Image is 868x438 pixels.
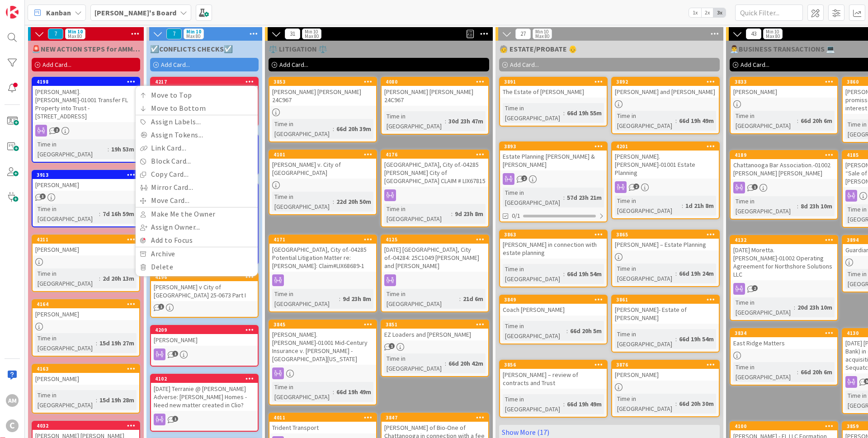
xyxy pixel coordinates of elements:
span: : [333,387,334,397]
div: 1d 21h 8m [683,201,716,211]
div: 7d 16h 59m [100,209,137,219]
b: [PERSON_NAME]'s Board [94,8,176,17]
div: Min 10 [305,29,318,34]
div: Max 80 [535,34,549,38]
div: 3861 [616,297,719,303]
div: Time in [GEOGRAPHIC_DATA] [35,390,96,410]
span: : [333,124,334,134]
div: 57d 23h 21m [565,193,604,203]
div: 3865 [616,231,719,238]
div: Time in [GEOGRAPHIC_DATA] [733,362,797,382]
div: 66d 19h 54m [565,269,604,279]
div: 3845[PERSON_NAME].[PERSON_NAME]-01001 Mid-Century Insurance v. [PERSON_NAME] - [GEOGRAPHIC_DATA][... [269,320,376,365]
div: 4125 [382,235,488,244]
a: Delete [136,260,258,273]
div: 3833 [735,79,837,85]
div: 4164 [37,301,139,307]
div: 66d 20h 42m [446,358,486,368]
span: : [445,358,446,368]
div: 4080[PERSON_NAME] [PERSON_NAME] 24C967 [382,78,488,106]
div: Chattanooga Bar Association.-01002 [PERSON_NAME] [PERSON_NAME] [731,159,837,179]
div: 4164 [33,300,139,308]
div: [DATE] Moretta.[PERSON_NAME]-01002 Operating Agreement for Northshore Solutions LLC [731,244,837,280]
div: Time in [GEOGRAPHIC_DATA] [503,103,563,123]
div: 3856 [504,362,607,368]
div: 66d 19h 49m [565,399,604,409]
div: [GEOGRAPHIC_DATA], City of.-04285 Potential Litigation Matter re: [PERSON_NAME]: Claim#LIX68689-1 [269,244,376,272]
span: 1x [689,8,701,17]
div: [PERSON_NAME] v. City of [GEOGRAPHIC_DATA] [269,159,376,179]
div: Min 10 [535,29,548,34]
div: [PERSON_NAME] [PERSON_NAME] 24C967 [382,86,488,106]
div: 4102 [155,376,258,382]
span: 1 [158,304,164,310]
div: Min 10 [186,29,201,34]
div: 3892 [616,79,719,85]
div: 66d 19h 55m [565,108,604,118]
div: 4011Trident Transport [269,414,376,433]
span: : [797,116,798,126]
div: 3891 [500,78,607,86]
div: 4211[PERSON_NAME] [33,235,139,255]
span: ☑️CONFLICTS CHECKS☑️ [150,44,233,53]
div: 4163 [33,365,139,373]
span: 1 [752,184,758,190]
div: [PERSON_NAME].[PERSON_NAME]-01001 Mid-Century Insurance v. [PERSON_NAME] - [GEOGRAPHIC_DATA][US_S... [269,329,376,365]
span: 0/1 [512,211,520,221]
div: Max 80 [68,34,82,38]
div: 4176 [386,151,488,158]
div: [DATE] Terranie @ [PERSON_NAME] Adverse: [PERSON_NAME] Homes - Need new matter created in Clio? [151,383,258,411]
div: Time in [GEOGRAPHIC_DATA] [35,333,96,353]
div: 3849Coach [PERSON_NAME] [500,296,607,316]
span: : [566,326,568,336]
a: Move to Bottom [136,102,258,115]
div: 3893Estate Planning [PERSON_NAME] & [PERSON_NAME] [500,142,607,170]
div: Time in [GEOGRAPHIC_DATA] [615,329,675,349]
div: Time in [GEOGRAPHIC_DATA] [35,139,108,159]
div: [PERSON_NAME] [33,244,139,255]
span: 2 [521,175,527,181]
span: Add Card... [42,61,71,69]
span: : [675,399,677,409]
div: Time in [GEOGRAPHIC_DATA] [272,192,333,212]
div: Time in [GEOGRAPHIC_DATA] [384,353,445,373]
span: 👨‍💼BUSINESS TRANSACTIONS 💻 [730,44,835,53]
div: [DATE] [GEOGRAPHIC_DATA], City of.-04284: 25C1049 [PERSON_NAME] and [PERSON_NAME] [382,244,488,272]
div: 4198 [33,78,139,86]
div: 4196 [151,273,258,281]
div: 3851 [382,320,488,329]
div: [PERSON_NAME] [612,369,719,381]
span: 2 [633,184,639,189]
span: 1 [172,416,178,422]
div: Trident Transport [269,422,376,433]
span: : [563,193,565,203]
div: AM [6,394,19,407]
div: 4101 [274,151,376,158]
div: 66d 19h 49m [677,116,716,126]
div: [PERSON_NAME] v City of [GEOGRAPHIC_DATA] 25-0673 Part I [151,281,258,301]
div: Time in [GEOGRAPHIC_DATA] [384,289,459,309]
div: Time in [GEOGRAPHIC_DATA] [272,119,333,139]
div: 3893 [500,142,607,151]
div: 4132 [735,237,837,243]
div: 4032 [33,422,139,430]
div: 4102 [151,375,258,383]
div: Time in [GEOGRAPHIC_DATA] [615,394,675,414]
div: East Ridge Matters [731,337,837,349]
div: 4189 [731,151,837,159]
div: Time in [GEOGRAPHIC_DATA] [615,196,682,216]
div: 3834East Ridge Matters [731,329,837,349]
div: 3863 [504,231,607,238]
div: [PERSON_NAME] [33,179,139,191]
div: 9d 23h 8m [340,294,373,304]
div: 3861[PERSON_NAME]- Estate of [PERSON_NAME] [612,296,719,324]
span: : [96,395,97,405]
div: 3849 [504,297,607,303]
div: 4163 [37,366,139,372]
div: 4164[PERSON_NAME] [33,300,139,320]
a: Make Me the Owner [136,207,258,221]
div: 4217 [155,79,258,85]
div: 4211 [37,236,139,243]
span: Kanban [46,7,71,18]
div: 4171 [269,235,376,244]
